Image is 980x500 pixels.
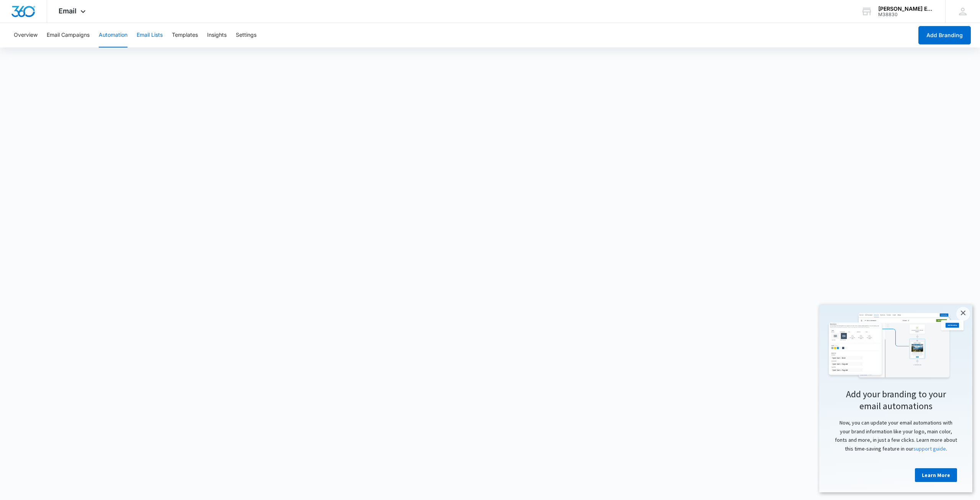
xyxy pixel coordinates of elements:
h2: Add your branding to your email automations [8,84,145,107]
button: Email Lists [137,23,163,48]
a: support guide [94,141,127,148]
p: Now, you can update your email automations with your brand information like your logo, main color... [8,114,145,148]
a: Learn More [96,164,138,177]
a: Close modal [137,2,151,16]
button: Overview [14,23,38,48]
button: Settings [236,23,256,48]
button: Templates [172,23,198,48]
div: account id [878,12,934,17]
span: Email [59,7,77,15]
div: account name [878,6,934,12]
button: Add Branding [918,26,971,44]
button: Automation [99,23,127,48]
button: Email Campaigns [47,23,90,48]
button: Insights [207,23,227,48]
